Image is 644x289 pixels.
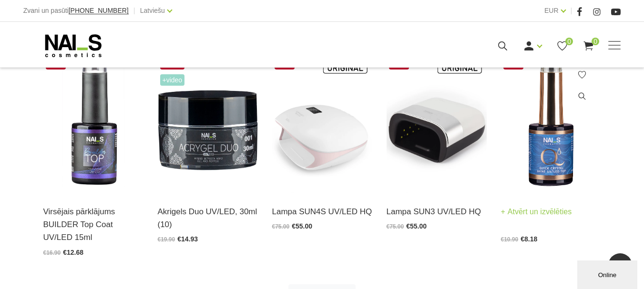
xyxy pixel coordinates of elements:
a: Lampa SUN4S UV/LED HQ [272,205,372,218]
span: €55.00 [406,222,427,230]
span: €75.00 [272,223,290,230]
span: 0 [565,38,573,45]
img: Tips:UV LAMPAZīmola nosaukums:SUNUVModeļa numurs: SUNUV4Profesionālā UV/Led lampa.Garantija: 1 ga... [272,56,372,193]
a: Lampa SUN3 UV/LED HQ [387,205,487,218]
img: Kas ir AKRIGELS “DUO GEL” un kādas problēmas tas risina?• Tas apvieno ērti modelējamā akrigela un... [158,56,258,193]
iframe: chat widget [577,259,639,289]
span: | [133,5,135,17]
span: +Video [160,74,185,86]
a: 0 [556,40,568,52]
span: €12.68 [63,249,83,256]
a: EUR [544,5,559,16]
img: Modelis: SUNUV 3Jauda: 48WViļņu garums: 365+405nmKalpošanas ilgums: 50000 HRSPogas vadība:10s/30s... [387,56,487,193]
span: €16.90 [43,249,61,256]
span: €55.00 [292,222,312,230]
div: Zvani un pasūti [23,5,129,17]
img: Builder Top virsējais pārklājums bez lipīgā slāņa gellakas/gela pārklājuma izlīdzināšanai un nost... [43,56,143,193]
span: €14.93 [177,235,198,243]
img: Virsējais pārklājums bez lipīgā slāņa un UV zilā pārklājuma. Nodrošina izcilu spīdumu manikīram l... [501,56,601,193]
a: Virsējais pārklājums BUILDER Top Coat UV/LED 15ml [43,205,143,244]
a: Latviešu [140,5,165,16]
span: €75.00 [387,223,404,230]
a: Akrigels Duo UV/LED, 30ml (10) [158,205,258,231]
span: €8.18 [521,235,537,243]
a: Atvērt un izvēlēties [501,205,572,219]
span: 0 [592,38,599,45]
span: €10.90 [501,236,519,243]
a: 0 [583,40,594,52]
span: | [571,5,572,17]
span: €19.90 [158,236,175,243]
a: [PHONE_NUMBER] [69,7,129,14]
